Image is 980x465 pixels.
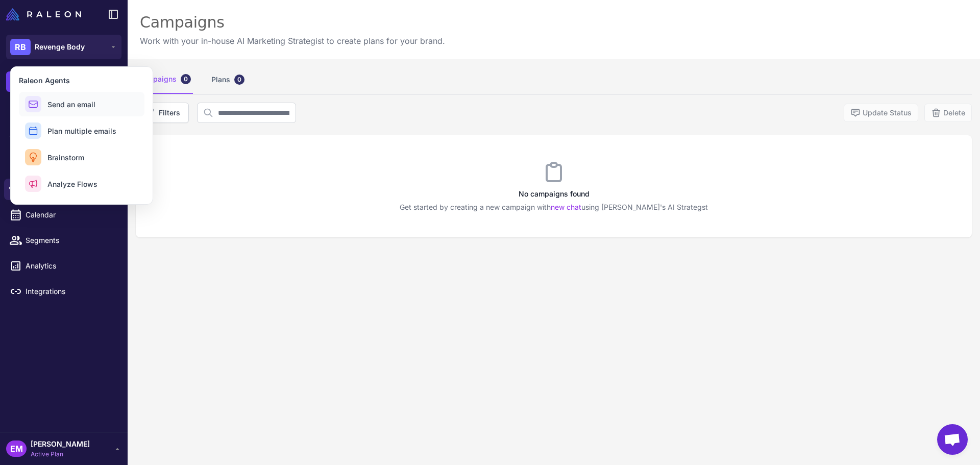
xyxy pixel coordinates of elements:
p: Get started by creating a new campaign with using [PERSON_NAME]'s AI Strategst [136,202,972,213]
button: +New Chat [6,71,121,92]
div: Campaigns [136,65,193,94]
a: Analytics [4,255,124,277]
div: RB [10,39,31,55]
span: Segments [26,235,115,246]
button: Plan multiple emails [19,118,144,143]
a: Brief Design [4,153,124,175]
div: Plans [209,65,247,94]
div: Chat abierto [937,424,968,455]
button: Filters [136,103,189,123]
button: Brainstorm [19,145,144,169]
a: Knowledge [4,128,124,149]
div: Campaigns [140,12,445,33]
button: RBRevenge Body [6,35,121,59]
button: Delete [924,104,972,122]
span: Active Plan [31,450,90,459]
div: 0 [181,74,191,84]
span: [PERSON_NAME] [31,438,90,450]
a: new chat [551,203,581,211]
span: Integrations [26,286,115,297]
button: Send an email [19,92,144,116]
a: Raleon Logo [6,8,85,20]
div: EM [6,440,27,457]
span: Brainstorm [47,152,84,163]
div: 0 [234,75,244,85]
button: Update Status [844,104,918,122]
img: Raleon Logo [6,8,81,20]
a: Segments [4,230,124,251]
span: Plan multiple emails [47,126,116,136]
a: Integrations [4,281,124,302]
span: Analytics [26,260,115,272]
h3: Raleon Agents [19,75,144,86]
h3: No campaigns found [136,188,972,200]
a: Chats [4,102,124,124]
span: Analyze Flows [47,179,97,189]
span: Calendar [26,209,115,221]
button: Analyze Flows [19,172,144,196]
span: Send an email [47,99,95,110]
a: Campaigns [4,179,124,200]
span: Revenge Body [35,41,85,53]
a: Calendar [4,204,124,226]
p: Work with your in-house AI Marketing Strategist to create plans for your brand. [140,35,445,47]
